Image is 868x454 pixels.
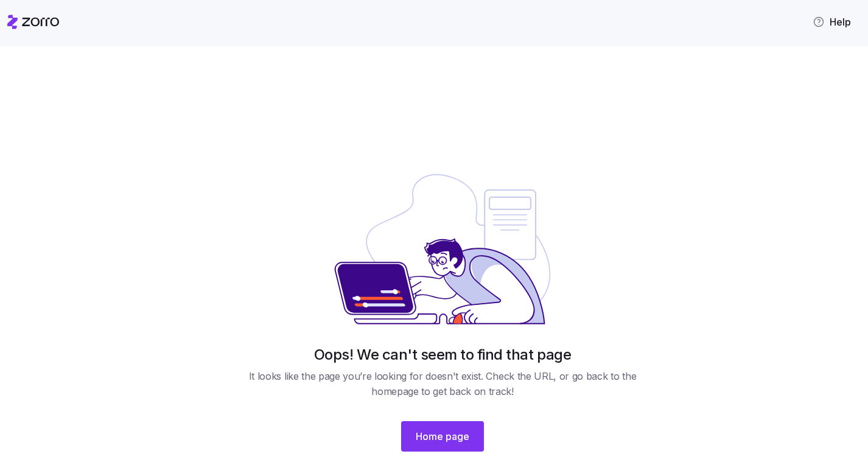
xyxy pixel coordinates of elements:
h1: Oops! We can't seem to find that page [314,345,571,364]
a: Home page [401,409,484,452]
button: Help [803,10,861,34]
span: It looks like the page you’re looking for doesn't exist. Check the URL, or go back to the homepag... [239,369,646,399]
button: Home page [401,421,484,452]
span: Help [813,15,851,29]
span: Home page [416,429,469,444]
